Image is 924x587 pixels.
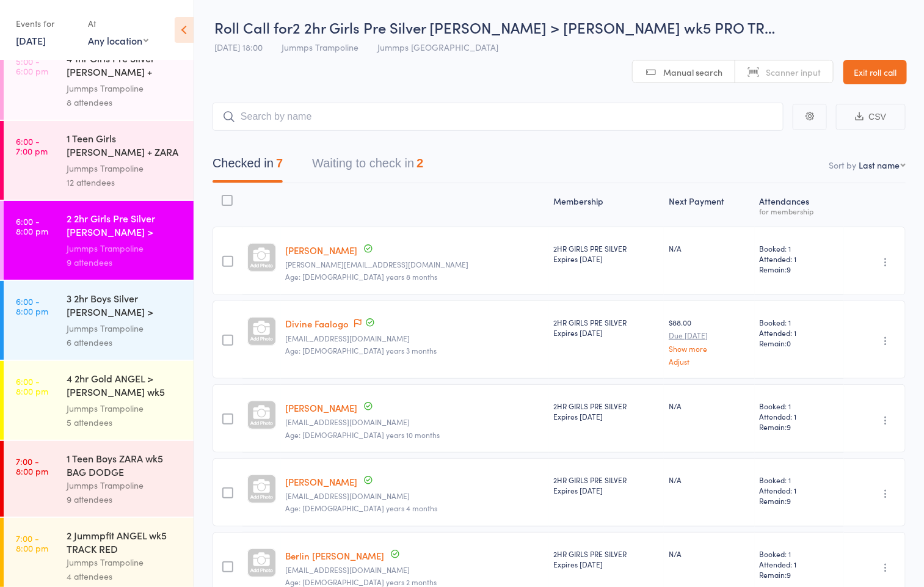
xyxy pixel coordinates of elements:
[286,260,544,269] small: Gianna.elener@gmail.com
[16,56,48,76] time: 5:00 - 6:00 pm
[417,156,423,170] div: 2
[67,131,183,161] div: 1 Teen Girls [PERSON_NAME] + ZARA wk5 TRACK RED
[829,159,856,171] label: Sort by
[67,401,183,415] div: Jummps Trampoline
[286,244,358,257] a: [PERSON_NAME]
[553,485,659,495] div: Expires [DATE]
[67,335,183,349] div: 6 attendees
[553,475,659,495] div: 2HR GIRLS PRE SILVER
[553,411,659,421] div: Expires [DATE]
[787,421,791,432] span: 9
[67,81,183,95] div: Jummps Trampoline
[760,401,839,411] span: Booked: 1
[67,492,183,506] div: 9 attendees
[312,150,423,183] button: Waiting to check in2
[67,478,183,492] div: Jummps Trampoline
[67,255,183,269] div: 9 attendees
[286,492,544,500] small: jamills75@hotmail.com
[548,189,664,221] div: Membership
[67,371,183,401] div: 4 2hr Gold ANGEL > [PERSON_NAME] wk5 RED BAG DODGE PRO
[16,376,48,396] time: 6:00 - 8:00 pm
[16,136,48,156] time: 6:00 - 7:00 pm
[286,317,349,330] a: Divine Faalogo
[67,451,183,478] div: 1 Teen Boys ZARA wk5 BAG DODGE
[286,401,358,414] a: [PERSON_NAME]
[553,559,659,569] div: Expires [DATE]
[760,264,839,274] span: Remain:
[787,338,791,348] span: 0
[859,159,900,171] div: Last name
[67,95,183,109] div: 8 attendees
[4,281,194,360] a: 6:00 -8:00 pm3 2hr Boys Silver [PERSON_NAME] > [PERSON_NAME] wk5 BAG DODGE PRO TRA...Jummps Tramp...
[553,253,659,264] div: Expires [DATE]
[669,331,750,340] small: Due [DATE]
[663,66,722,78] span: Manual search
[4,41,194,120] a: 5:00 -6:00 pm4 1hr Girls Pre Silver [PERSON_NAME] + COURT wk5 BAG DODGEJummps Trampoline8 attendees
[67,241,183,255] div: Jummps Trampoline
[669,475,750,485] div: N/A
[276,156,283,170] div: 7
[669,357,750,365] a: Adjust
[760,327,839,338] span: Attended: 1
[214,41,263,53] span: [DATE] 18:00
[755,189,844,221] div: Atten­dances
[16,533,48,553] time: 7:00 - 8:00 pm
[286,334,544,343] small: avei.futi@gmail.com
[213,103,784,131] input: Search by name
[760,549,839,559] span: Booked: 1
[669,549,750,559] div: N/A
[760,253,839,264] span: Attended: 1
[282,41,358,53] span: Jummps Trampoline
[669,243,750,253] div: N/A
[16,34,46,47] a: [DATE]
[286,503,438,513] span: Age: [DEMOGRAPHIC_DATA] years 4 months
[760,317,839,327] span: Booked: 1
[553,327,659,338] div: Expires [DATE]
[67,175,183,189] div: 12 attendees
[286,475,358,488] a: [PERSON_NAME]
[88,34,148,47] div: Any location
[214,17,293,37] span: Roll Call for
[67,415,183,429] div: 5 attendees
[286,271,438,282] span: Age: [DEMOGRAPHIC_DATA] years 8 months
[766,66,821,78] span: Scanner input
[286,345,437,355] span: Age: [DEMOGRAPHIC_DATA] years 3 months
[16,456,48,476] time: 7:00 - 8:00 pm
[669,317,750,365] div: $88.00
[213,150,283,183] button: Checked in7
[67,555,183,569] div: Jummps Trampoline
[760,475,839,485] span: Booked: 1
[787,569,791,580] span: 9
[760,559,839,569] span: Attended: 1
[836,104,906,130] button: CSV
[553,317,659,338] div: 2HR GIRLS PRE SILVER
[286,429,440,440] span: Age: [DEMOGRAPHIC_DATA] years 10 months
[760,243,839,253] span: Booked: 1
[4,441,194,517] a: 7:00 -8:00 pm1 Teen Boys ZARA wk5 BAG DODGEJummps Trampoline9 attendees
[67,51,183,81] div: 4 1hr Girls Pre Silver [PERSON_NAME] + COURT wk5 BAG DODGE
[67,291,183,321] div: 3 2hr Boys Silver [PERSON_NAME] > [PERSON_NAME] wk5 BAG DODGE PRO TRA...
[787,264,791,274] span: 9
[4,121,194,200] a: 6:00 -7:00 pm1 Teen Girls [PERSON_NAME] + ZARA wk5 TRACK REDJummps Trampoline12 attendees
[664,189,755,221] div: Next Payment
[669,401,750,411] div: N/A
[286,577,437,587] span: Age: [DEMOGRAPHIC_DATA] years 2 months
[67,161,183,175] div: Jummps Trampoline
[16,216,48,236] time: 6:00 - 8:00 pm
[67,321,183,335] div: Jummps Trampoline
[4,361,194,440] a: 6:00 -8:00 pm4 2hr Gold ANGEL > [PERSON_NAME] wk5 RED BAG DODGE PROJummps Trampoline5 attendees
[553,549,659,569] div: 2HR GIRLS PRE SILVER
[4,201,194,280] a: 6:00 -8:00 pm2 2hr Girls Pre Silver [PERSON_NAME] > [PERSON_NAME] wk5 PRO TRACK R...Jummps Trampo...
[88,13,148,34] div: At
[293,17,775,37] span: 2 2hr Girls Pre Silver [PERSON_NAME] > [PERSON_NAME] wk5 PRO TR…
[377,41,498,53] span: Jummps [GEOGRAPHIC_DATA]
[553,401,659,421] div: 2HR GIRLS PRE SILVER
[67,528,183,555] div: 2 Jummpfit ANGEL wk5 TRACK RED
[286,549,385,562] a: Berlin [PERSON_NAME]
[760,485,839,495] span: Attended: 1
[16,296,48,316] time: 6:00 - 8:00 pm
[16,13,76,34] div: Events for
[553,243,659,264] div: 2HR GIRLS PRE SILVER
[760,495,839,506] span: Remain:
[843,60,907,84] a: Exit roll call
